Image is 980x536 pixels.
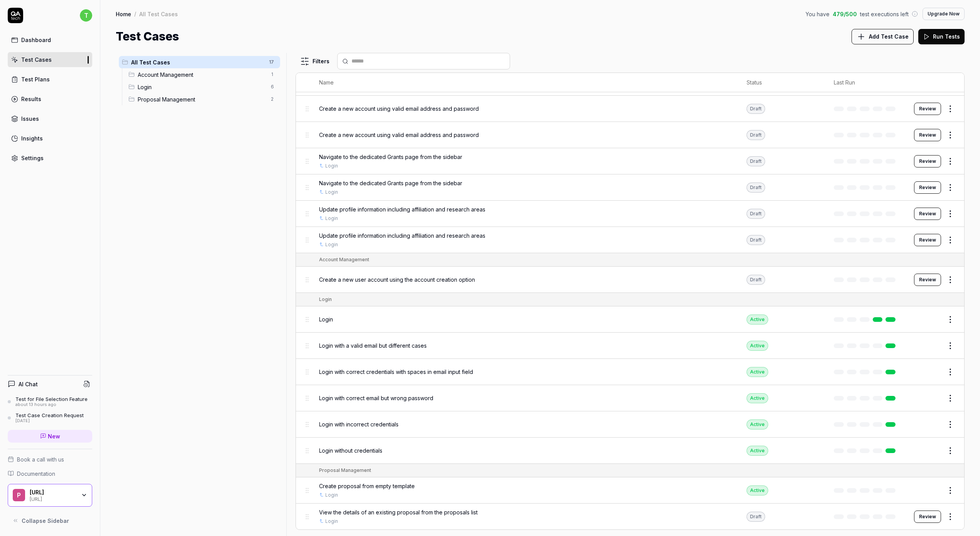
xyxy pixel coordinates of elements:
[319,508,478,516] span: View the details of an existing proposal from the proposals list
[325,492,338,499] a: Login
[319,342,427,350] span: Login with a valid email but different cases
[125,93,280,105] div: Drag to reorderProposal Management2
[296,201,964,227] tr: Update profile information including affiliation and research areasLoginDraftReview
[125,81,280,93] div: Drag to reorderLogin6
[914,208,941,220] button: Review
[8,396,92,407] a: Test for File Selection Featureabout 13 hours ago
[138,83,266,91] span: Login
[923,8,965,20] button: Upgrade Now
[17,455,64,463] span: Book a call with us
[319,368,473,376] span: Login with correct credentials with spaces in email input field
[319,482,415,490] span: Create proposal from empty template
[48,432,60,440] span: New
[296,385,964,411] tr: Login with correct email but wrong passwordActive
[747,156,765,166] div: Draft
[319,179,462,187] span: Navigate to the dedicated Grants page from the sidebar
[319,296,332,303] div: Login
[914,274,941,286] button: Review
[319,105,479,113] span: Create a new account using valid email address and password
[296,359,964,385] tr: Login with correct credentials with spaces in email input fieldActive
[325,162,338,169] a: Login
[914,155,941,167] button: Review
[747,446,768,456] div: Active
[21,154,44,162] div: Settings
[806,10,830,18] span: You have
[21,134,43,142] div: Insights
[8,72,92,87] a: Test Plans
[21,56,52,64] div: Test Cases
[21,115,39,123] div: Issues
[8,430,92,443] a: New
[15,402,88,407] div: about 13 hours ago
[914,129,941,141] button: Review
[134,10,136,18] div: /
[918,29,965,44] button: Run Tests
[739,73,826,92] th: Status
[747,275,765,285] div: Draft
[296,54,334,69] button: Filters
[747,209,765,219] div: Draft
[914,181,941,194] a: Review
[319,153,462,161] span: Navigate to the dedicated Grants page from the sidebar
[319,205,485,213] span: Update profile information including affiliation and research areas
[125,68,280,81] div: Drag to reorderAccount Management1
[8,455,92,463] a: Book a call with us
[8,513,92,528] button: Collapse Sidebar
[22,517,69,525] span: Collapse Sidebar
[268,82,277,91] span: 6
[747,512,765,522] div: Draft
[747,104,765,114] div: Draft
[869,32,909,41] span: Add Test Case
[747,485,768,495] div: Active
[325,215,338,222] a: Login
[8,52,92,67] a: Test Cases
[8,470,92,478] a: Documentation
[914,103,941,115] button: Review
[296,504,964,529] tr: View the details of an existing proposal from the proposals listLoginDraftReview
[8,150,92,166] a: Settings
[296,227,964,253] tr: Update profile information including affiliation and research areasLoginDraftReview
[319,256,369,263] div: Account Management
[296,96,964,122] tr: Create a new account using valid email address and passwordDraftReview
[852,29,914,44] button: Add Test Case
[21,36,51,44] div: Dashboard
[319,467,371,474] div: Proposal Management
[8,32,92,47] a: Dashboard
[15,412,84,418] div: Test Case Creation Request
[13,489,25,501] span: P
[833,10,857,18] span: 479 / 500
[296,306,964,333] tr: LoginActive
[296,411,964,438] tr: Login with incorrect credentialsActive
[138,71,266,79] span: Account Management
[8,412,92,424] a: Test Case Creation Request[DATE]
[17,470,55,478] span: Documentation
[30,489,76,496] div: Postdocs.ai
[21,95,41,103] div: Results
[80,8,92,23] button: t
[266,57,277,67] span: 17
[296,438,964,464] tr: Login without credentialsActive
[747,183,765,193] div: Draft
[15,396,88,402] div: Test for File Selection Feature
[296,174,964,201] tr: Navigate to the dedicated Grants page from the sidebarLoginDraftReview
[268,95,277,104] span: 2
[747,235,765,245] div: Draft
[747,419,768,429] div: Active
[8,91,92,107] a: Results
[319,232,485,240] span: Update profile information including affiliation and research areas
[747,393,768,403] div: Active
[319,394,433,402] span: Login with correct email but wrong password
[19,380,38,388] h4: AI Chat
[268,70,277,79] span: 1
[131,58,264,66] span: All Test Cases
[319,420,399,428] span: Login with incorrect credentials
[325,518,338,525] a: Login
[319,276,475,284] span: Create a new user account using the account creation option
[139,10,178,18] div: All Test Cases
[296,267,964,293] tr: Create a new user account using the account creation optionDraftReview
[747,341,768,351] div: Active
